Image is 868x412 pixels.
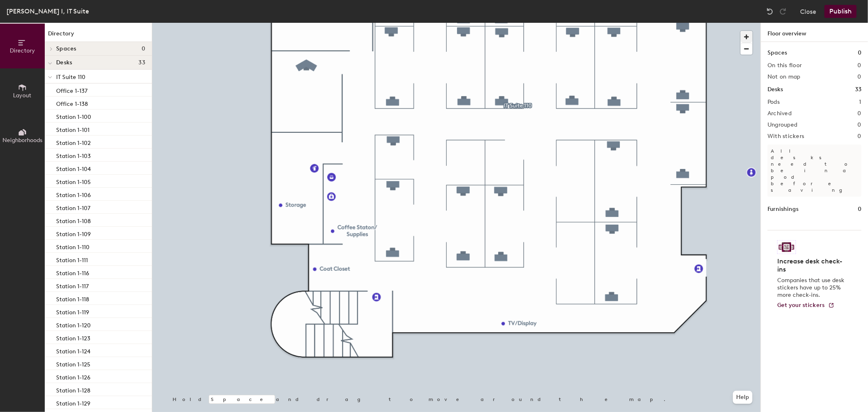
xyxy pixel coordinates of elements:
[777,302,835,309] a: Get your stickers
[56,124,90,134] p: Station 1-101
[56,98,88,107] p: Office 1-138
[56,85,87,94] p: Office 1-137
[767,62,802,69] h2: On this floor
[858,133,861,140] h2: 0
[56,228,91,238] p: Station 1-109
[56,398,90,407] p: Station 1-129
[858,110,861,117] h2: 0
[142,46,145,52] span: 0
[858,62,861,69] h2: 0
[761,23,868,42] h1: Floor overview
[858,48,861,57] h1: 0
[45,29,152,42] h1: Directory
[767,85,783,94] h1: Desks
[7,6,89,16] div: [PERSON_NAME] I, IT Suite
[777,257,847,274] h4: Increase desk check-ins
[56,294,89,303] p: Station 1-118
[56,346,90,355] p: Station 1-124
[777,302,825,309] span: Get your stickers
[56,59,72,66] span: Desks
[767,48,787,57] h1: Spaces
[824,5,857,18] button: Publish
[767,205,798,214] h1: Furnishings
[10,47,35,54] span: Directory
[767,145,861,197] p: All desks need to be in a pod before saving
[56,267,89,277] p: Station 1-116
[56,320,91,329] p: Station 1-120
[56,333,90,342] p: Station 1-123
[56,150,91,160] p: Station 1-103
[56,359,90,368] p: Station 1-125
[800,5,816,18] button: Close
[56,46,77,52] span: Spaces
[56,281,89,290] p: Station 1-117
[56,202,90,212] p: Station 1-107
[56,385,90,394] p: Station 1-128
[138,59,145,66] span: 33
[56,163,91,173] p: Station 1-104
[56,111,91,121] p: Station 1-100
[767,122,798,128] h2: Ungrouped
[56,176,91,186] p: Station 1-105
[56,307,89,316] p: Station 1-119
[767,99,780,105] h2: Pods
[56,74,85,81] span: IT Suite 110
[56,254,88,264] p: Station 1-111
[767,74,800,80] h2: Not on map
[56,215,91,225] p: Station 1-108
[56,189,91,199] p: Station 1-106
[858,205,861,214] h1: 0
[767,110,791,117] h2: Archived
[767,133,805,140] h2: With stickers
[13,92,32,99] span: Layout
[858,122,861,128] h2: 0
[56,241,90,251] p: Station 1-110
[56,137,91,147] p: Station 1-102
[777,240,796,254] img: Sticker logo
[859,99,861,105] h2: 1
[766,7,774,15] img: Undo
[56,372,90,381] p: Station 1-126
[779,7,787,15] img: Redo
[858,74,861,80] h2: 0
[733,391,752,404] button: Help
[855,85,861,94] h1: 33
[2,137,42,144] span: Neighborhoods
[777,277,847,299] p: Companies that use desk stickers have up to 25% more check-ins.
